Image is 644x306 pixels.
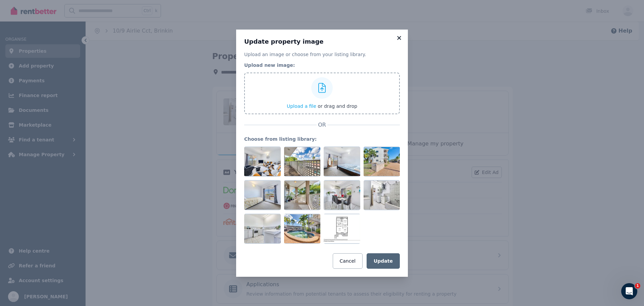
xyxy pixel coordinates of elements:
[244,62,400,69] legend: Upload new image:
[333,253,363,269] button: Cancel
[317,121,327,129] span: OR
[244,38,400,46] h3: Update property image
[287,103,357,110] button: Upload a file or drag and drop
[318,103,357,109] span: or drag and drop
[244,136,400,142] legend: Choose from listing library:
[635,283,640,289] span: 1
[367,253,400,269] button: Update
[621,283,637,299] iframe: Intercom live chat
[287,103,316,109] span: Upload a file
[244,51,400,58] p: Upload an image or choose from your listing library.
